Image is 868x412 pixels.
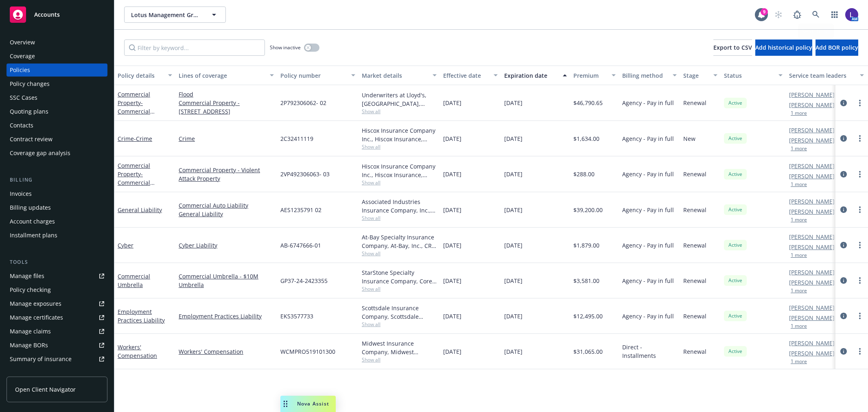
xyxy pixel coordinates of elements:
a: [PERSON_NAME] [789,339,835,347]
span: Direct - Installments [622,343,677,360]
a: Cyber [118,241,133,249]
div: Midwest Insurance Company, Midwest Insurance Company, Midwest General Insurance DBA [US_STATE] Mi... [362,339,437,356]
span: Renewal [683,347,706,356]
span: 2P792306062- 02 [280,99,326,107]
a: [PERSON_NAME] [789,197,835,206]
span: Show all [362,250,437,257]
a: Commercial Auto Liability [179,201,274,210]
a: Coverage gap analysis [7,147,107,160]
a: Accounts [7,3,107,26]
button: Lines of coverage [175,66,277,85]
div: Hiscox Insurance Company Inc., Hiscox Insurance, Amalgamated Insurance Underwriters [362,126,437,143]
a: Contacts [7,119,107,132]
a: Cyber Liability [179,241,274,250]
a: more [855,134,865,143]
div: Quoting plans [10,105,48,118]
div: Billing [7,176,107,184]
button: Add historical policy [755,39,812,56]
a: Employment Practices Liability [118,308,165,324]
div: Installment plans [10,229,57,242]
a: circleInformation [839,134,848,143]
a: circleInformation [839,311,848,321]
a: Quoting plans [7,105,107,118]
a: Search [808,7,824,23]
div: Premium [573,71,607,80]
a: General Liability [118,206,162,214]
a: more [855,240,865,250]
button: Billing method [619,66,680,85]
button: 1 more [791,182,807,187]
span: Show all [362,215,437,221]
a: Start snowing [770,7,787,23]
a: [PERSON_NAME] [789,243,835,251]
div: Hiscox Insurance Company Inc., Hiscox Insurance, Amalgamated Insurance Underwriters [362,162,437,179]
div: Policies [10,64,30,77]
button: 1 more [791,324,807,329]
a: [PERSON_NAME] [789,172,835,180]
a: Commercial Property - Violent Attack Property [179,166,274,183]
div: Policy checking [10,283,51,296]
button: Expiration date [501,66,570,85]
div: Policy changes [10,77,50,90]
a: more [855,311,865,321]
span: Agency - Pay in full [622,206,674,214]
a: Commercial Property - [STREET_ADDRESS] [179,99,274,116]
div: Effective date [443,71,489,80]
a: Contract review [7,133,107,146]
a: Summary of insurance [7,353,107,366]
button: 1 more [791,253,807,258]
span: Accounts [34,11,60,18]
a: Coverage [7,50,107,63]
a: Manage exposures [7,297,107,310]
div: Policy number [280,71,346,80]
div: Market details [362,71,428,80]
span: Show all [362,356,437,363]
span: [DATE] [504,170,523,178]
span: [DATE] [443,276,461,285]
a: [PERSON_NAME] [789,90,835,99]
a: Crime [118,135,152,142]
div: Overview [10,36,35,49]
div: Contacts [10,119,33,132]
div: Billing updates [10,201,51,214]
div: Invoices [10,187,32,200]
button: 1 more [791,359,807,364]
a: [PERSON_NAME] [789,101,835,109]
span: Export to CSV [713,44,752,51]
span: $1,879.00 [573,241,599,250]
div: Account charges [10,215,55,228]
div: Manage certificates [10,311,63,324]
div: Manage BORs [10,339,48,352]
span: [DATE] [504,241,523,250]
span: Active [727,241,743,249]
a: more [855,346,865,356]
a: General Liability [179,210,274,218]
span: Renewal [683,241,706,250]
button: Premium [570,66,619,85]
span: Agency - Pay in full [622,170,674,178]
span: 2VP492306063- 03 [280,170,330,178]
div: Contract review [10,133,52,146]
button: Stage [680,66,721,85]
span: Show all [362,108,437,115]
button: Policy details [114,66,175,85]
button: Policy number [277,66,359,85]
span: $3,581.00 [573,276,599,285]
div: Associated Industries Insurance Company, Inc., AmTrust Financial Services, RT Specialty Insurance... [362,197,437,215]
a: [PERSON_NAME] [789,126,835,134]
img: photo [845,8,858,21]
a: Flood [179,90,274,99]
span: Show all [362,321,437,328]
button: Status [721,66,786,85]
div: Scottsdale Insurance Company, Scottsdale Insurance Company (Nationwide), CRC Group [362,304,437,321]
span: 2C32411119 [280,134,313,143]
a: Commercial Property [118,162,165,204]
a: [PERSON_NAME] [789,232,835,241]
span: Active [727,135,743,142]
div: Coverage gap analysis [10,147,70,160]
div: Policy details [118,71,163,80]
a: [PERSON_NAME] [789,349,835,357]
button: Effective date [440,66,501,85]
div: Lines of coverage [179,71,265,80]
